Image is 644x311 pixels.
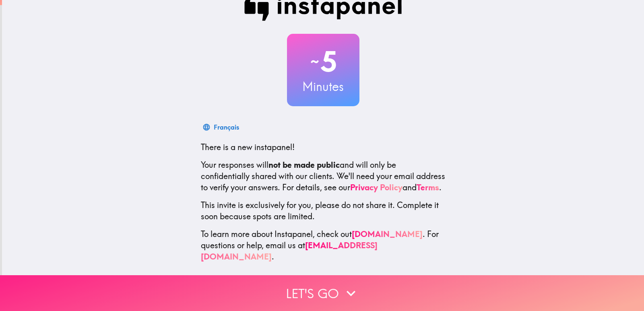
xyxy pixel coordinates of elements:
[214,122,239,133] div: Français
[201,119,242,135] button: Français
[352,229,423,239] a: [DOMAIN_NAME]
[287,45,359,78] h2: 5
[417,182,439,192] a: Terms
[201,142,295,152] span: There is a new instapanel!
[309,49,320,74] span: ~
[268,160,340,170] b: not be made public
[201,229,446,262] p: To learn more about Instapanel, check out . For questions or help, email us at .
[201,159,446,193] p: Your responses will and will only be confidentially shared with our clients. We'll need your emai...
[201,240,378,262] a: [EMAIL_ADDRESS][DOMAIN_NAME]
[201,200,446,222] p: This invite is exclusively for you, please do not share it. Complete it soon because spots are li...
[287,78,359,95] h3: Minutes
[350,182,402,192] a: Privacy Policy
